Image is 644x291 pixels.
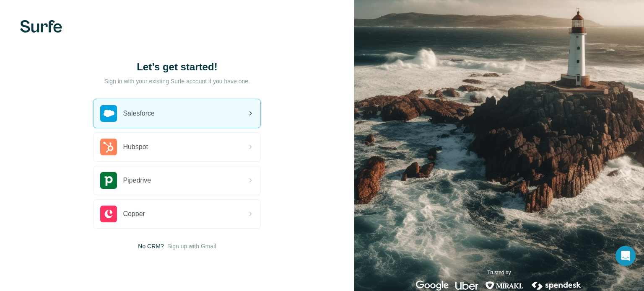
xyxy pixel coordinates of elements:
img: Surfe's logo [20,20,62,33]
img: spendesk's logo [530,281,582,291]
img: pipedrive's logo [100,172,117,189]
img: copper's logo [100,206,117,222]
button: Sign up with Gmail [167,242,216,250]
h1: Let’s get started! [93,60,261,74]
span: Copper [123,209,145,219]
img: uber's logo [455,281,478,291]
p: Sign in with your existing Surfe account if you have one. [104,77,250,85]
img: google's logo [416,281,449,291]
span: No CRM? [138,242,164,250]
span: Hubspot [123,142,148,152]
span: Pipedrive [123,175,151,185]
img: hubspot's logo [100,139,117,155]
img: salesforce's logo [100,105,117,122]
span: Salesforce [123,108,155,118]
div: Open Intercom Messenger [615,246,636,266]
p: Trusted by [487,269,511,276]
img: mirakl's logo [485,281,524,291]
